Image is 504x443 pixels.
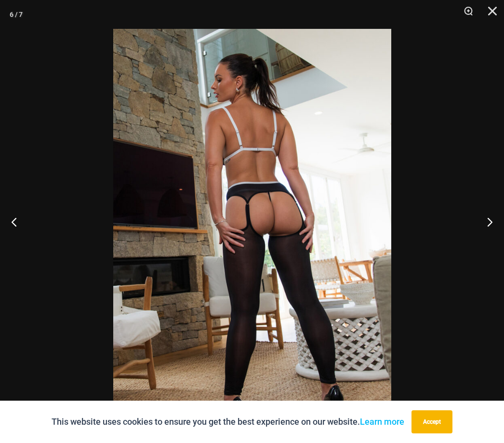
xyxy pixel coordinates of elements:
button: Next [468,198,504,246]
div: 6 / 7 [10,7,23,22]
p: This website uses cookies to ensure you get the best experience on our website. [52,415,404,429]
button: Accept [411,410,452,433]
a: Learn more [360,417,404,427]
